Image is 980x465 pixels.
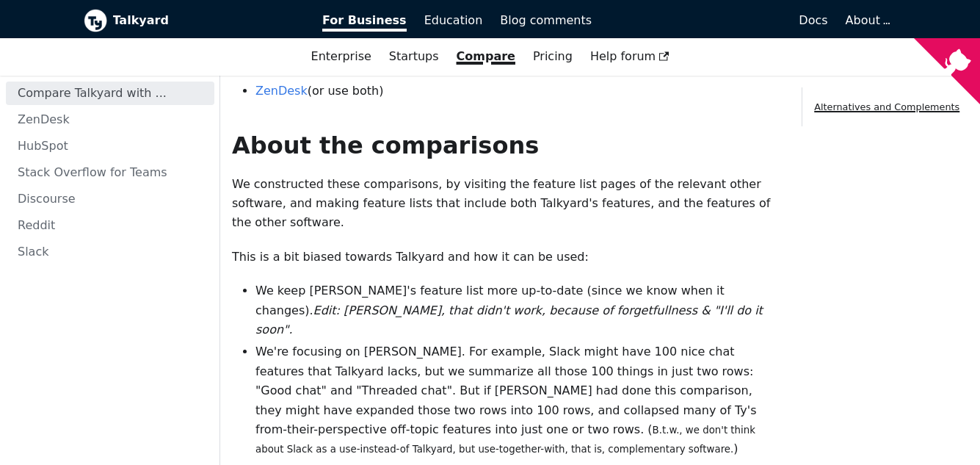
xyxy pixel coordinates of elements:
a: Startups [380,44,448,69]
a: Enterprise [302,44,380,69]
a: Slack [6,240,214,264]
li: We're focusing on [PERSON_NAME]. For example, Slack might have 100 nice chat features that Talkya... [255,342,778,458]
a: ZenDesk [255,84,308,98]
h2: About the comparisons [232,131,778,160]
b: Talkyard [113,11,302,30]
a: For Business [313,8,415,33]
a: Docs [600,8,837,33]
a: Reddit [6,214,214,237]
small: B.t.w., we don't think about Slack as a use-instead-of Talkyard, but use-together-with, that is, ... [255,425,755,455]
a: Alternatives and Complements [814,101,959,112]
li: We keep [PERSON_NAME]'s feature list more up-to-date (since we know when it changes). [255,281,778,339]
a: Pricing [524,44,581,69]
a: HubSpot [6,134,214,158]
a: Compare Talkyard with ... [6,82,214,105]
a: Talkyard logoTalkyard [84,9,302,32]
span: Education [424,13,483,27]
a: ZenDesk [6,108,214,131]
span: Blog comments [500,13,592,27]
img: Talkyard logo [84,9,107,32]
a: Compare [457,49,515,63]
a: Help forum [581,44,678,69]
i: Edit: [PERSON_NAME], that didn't work, because of forgetfullness & "I'll do it soon". [255,303,763,336]
span: Help forum [590,49,669,63]
a: Blog comments [491,8,600,33]
a: Education [415,8,492,33]
p: This is a bit biased towards Talkyard and how it can be used: [232,248,778,267]
p: We constructed these comparisons, by visiting the feature list pages of the relevant other softwa... [232,175,778,233]
a: About [846,13,888,27]
span: For Business [322,13,407,32]
a: Discourse [6,187,214,211]
li: (or use both) [255,82,778,101]
a: Stack Overflow for Teams [6,161,214,184]
a: Discourse [255,62,313,76]
span: Docs [799,13,827,27]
